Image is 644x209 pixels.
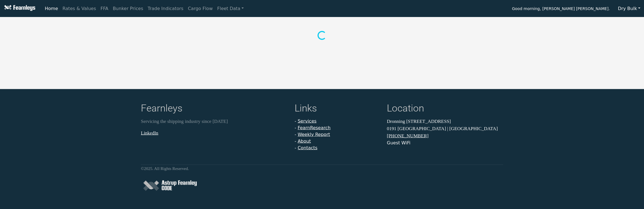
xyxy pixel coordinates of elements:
li: - [295,118,380,125]
button: Dry Bulk [614,3,644,14]
a: [PHONE_NUMBER] [387,133,428,138]
a: Contacts [298,145,318,150]
span: Good morning, [PERSON_NAME] [PERSON_NAME]. [512,4,610,14]
a: Cargo Flow [186,3,215,14]
small: © 2025 . All Rights Reserved. [141,166,189,171]
a: FearnResearch [298,125,331,130]
p: 0191 [GEOGRAPHIC_DATA] | [GEOGRAPHIC_DATA] [387,125,503,132]
a: LinkedIn [141,130,158,135]
img: Fearnleys Logo [3,5,35,12]
li: - [295,138,380,145]
li: - [295,145,380,151]
a: Trade Indicators [145,3,186,14]
a: Rates & Values [60,3,98,14]
a: Services [298,118,316,124]
p: Servicing the shipping industry since [DATE] [141,118,288,125]
a: Home [42,3,60,14]
li: - [295,131,380,138]
p: Dronning [STREET_ADDRESS] [387,118,503,125]
a: Bunker Prices [110,3,145,14]
a: Fleet Data [215,3,246,14]
h4: Links [295,103,380,116]
button: Guest WiFi [387,140,410,146]
a: Weekly Report [298,132,330,137]
h4: Fearnleys [141,103,288,116]
a: FFA [98,3,111,14]
a: About [298,138,311,144]
h4: Location [387,103,503,116]
li: - [295,125,380,131]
